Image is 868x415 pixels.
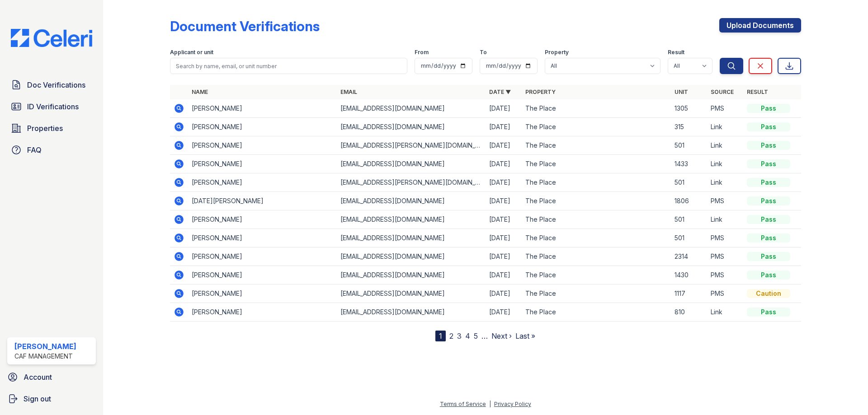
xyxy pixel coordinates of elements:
td: The Place [522,118,670,136]
a: FAQ [7,141,96,159]
td: Link [707,155,743,173]
label: To [480,49,487,56]
div: Pass [747,270,790,280]
td: The Place [522,210,670,229]
td: 501 [671,210,707,229]
td: 2314 [671,247,707,266]
td: [PERSON_NAME] [188,303,337,322]
a: Privacy Policy [494,401,531,407]
a: Result [747,89,768,95]
td: [DATE] [486,136,522,155]
a: 4 [465,331,470,340]
td: The Place [522,173,670,192]
td: [EMAIL_ADDRESS][DOMAIN_NAME] [337,229,486,247]
td: PMS [707,266,743,284]
td: [DATE] [486,229,522,247]
td: 1305 [671,99,707,118]
a: Terms of Service [440,401,486,407]
td: The Place [522,155,670,173]
a: 3 [457,331,462,340]
td: Link [707,210,743,229]
td: [DATE] [486,210,522,229]
td: PMS [707,284,743,303]
label: Applicant or unit [170,49,213,56]
a: Next › [491,331,512,340]
td: 1433 [671,155,707,173]
td: [PERSON_NAME] [188,229,337,247]
span: Sign out [24,393,51,404]
div: [PERSON_NAME] [14,341,76,352]
span: … [481,331,488,341]
td: [EMAIL_ADDRESS][PERSON_NAME][DOMAIN_NAME] [337,136,486,155]
td: The Place [522,192,670,210]
td: PMS [707,192,743,210]
td: [EMAIL_ADDRESS][DOMAIN_NAME] [337,266,486,284]
td: [PERSON_NAME] [188,99,337,118]
td: [DATE] [486,99,522,118]
a: Doc Verifications [7,76,96,94]
input: Search by name, email, or unit number [170,58,407,74]
td: [DATE] [486,173,522,192]
td: 501 [671,229,707,247]
a: Last » [515,331,535,340]
td: The Place [522,284,670,303]
td: [DATE] [486,266,522,284]
td: The Place [522,99,670,118]
td: Link [707,136,743,155]
td: PMS [707,99,743,118]
label: Result [668,49,684,56]
div: Caution [747,289,790,298]
a: Property [525,89,556,95]
a: Email [340,89,357,95]
a: 2 [449,331,453,340]
td: [DATE] [486,247,522,266]
td: [EMAIL_ADDRESS][DOMAIN_NAME] [337,284,486,303]
div: Pass [747,178,790,187]
td: 501 [671,173,707,192]
td: [PERSON_NAME] [188,155,337,173]
td: [EMAIL_ADDRESS][DOMAIN_NAME] [337,247,486,266]
td: Link [707,173,743,192]
td: PMS [707,229,743,247]
td: [EMAIL_ADDRESS][DOMAIN_NAME] [337,99,486,118]
a: Date ▼ [489,89,511,95]
span: Doc Verifications [27,79,85,90]
td: [DATE] [486,303,522,322]
td: [EMAIL_ADDRESS][DOMAIN_NAME] [337,118,486,136]
a: Properties [7,119,96,137]
span: Account [24,372,52,382]
td: [DATE] [486,118,522,136]
td: The Place [522,247,670,266]
td: The Place [522,136,670,155]
td: [EMAIL_ADDRESS][DOMAIN_NAME] [337,303,486,322]
td: The Place [522,229,670,247]
td: PMS [707,247,743,266]
td: [PERSON_NAME] [188,118,337,136]
td: 315 [671,118,707,136]
a: Source [711,89,734,95]
div: Pass [747,233,790,242]
label: From [415,49,429,56]
td: 501 [671,136,707,155]
a: Sign out [4,390,99,408]
div: | [489,401,491,407]
a: 5 [474,331,478,340]
td: The Place [522,266,670,284]
td: [PERSON_NAME] [188,173,337,192]
div: Pass [747,252,790,261]
td: [PERSON_NAME] [188,266,337,284]
img: CE_Logo_Blue-a8612792a0a2168367f1c8372b55b34899dd931a85d93a1a3d3e32e68fde9ad4.png [4,29,99,47]
td: [PERSON_NAME] [188,210,337,229]
td: [DATE] [486,192,522,210]
div: Pass [747,215,790,224]
td: Link [707,118,743,136]
span: ID Verifications [27,101,79,112]
div: Pass [747,122,790,131]
a: Unit [675,89,688,95]
td: 1430 [671,266,707,284]
td: [DATE] [486,155,522,173]
span: Properties [27,123,63,134]
td: [EMAIL_ADDRESS][DOMAIN_NAME] [337,210,486,229]
td: Link [707,303,743,322]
